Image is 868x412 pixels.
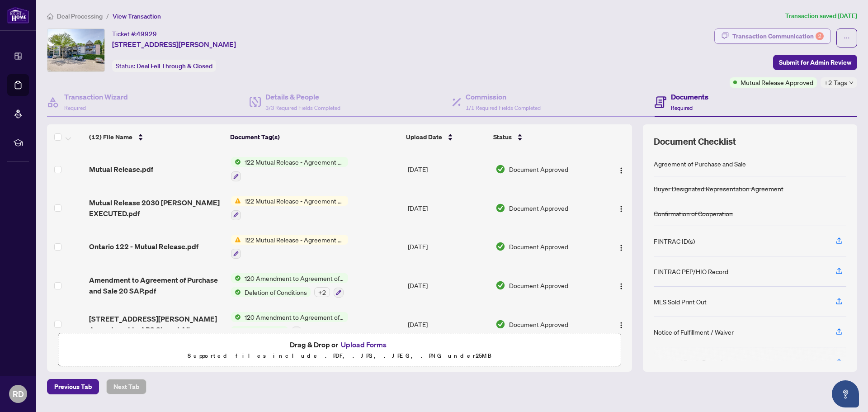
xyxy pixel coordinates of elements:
button: Submit for Admin Review [773,55,857,70]
button: Status Icon120 Amendment to Agreement of Purchase and SaleStatus IconName Change [231,312,348,336]
span: 3/3 Required Fields Completed [265,104,340,111]
img: Logo [618,167,625,174]
img: Status Icon [231,312,241,322]
span: down [849,81,854,85]
td: [DATE] [404,266,492,305]
img: Document Status [495,319,505,329]
span: Document Approved [509,319,568,329]
span: Deal Processing [57,12,103,20]
th: Upload Date [402,124,490,150]
div: Status: [112,60,216,72]
span: 120 Amendment to Agreement of Purchase and Sale [241,273,348,283]
span: 120 Amendment to Agreement of Purchase and Sale [241,312,348,322]
h4: Documents [671,91,708,102]
span: Document Checklist [654,135,736,148]
span: Deletion of Conditions [241,287,311,297]
h4: Commission [466,91,541,102]
span: Mutual Release Approved [741,77,813,87]
h4: Details & People [265,91,340,102]
th: Document Tag(s) [226,124,403,150]
img: Status Icon [231,196,241,206]
img: Logo [618,205,625,213]
span: Document Approved [509,203,568,213]
img: Document Status [495,280,505,290]
span: +2 Tags [824,77,847,88]
span: RD [13,388,24,400]
button: Previous Tab [47,379,99,394]
button: Status Icon122 Mutual Release - Agreement of Purchase and Sale [231,235,348,259]
span: Previous Tab [54,379,92,394]
span: Ontario 122 - Mutual Release.pdf [89,241,198,252]
span: 49929 [137,30,157,38]
span: Upload Date [406,132,442,142]
button: Logo [614,162,628,176]
span: 1/1 Required Fields Completed [466,104,541,111]
span: Name Change [241,326,288,336]
img: Document Status [495,164,505,174]
img: Logo [618,244,625,251]
button: Status Icon122 Mutual Release - Agreement of Purchase and Sale [231,157,348,181]
span: Document Approved [509,164,568,174]
span: Required [671,104,693,111]
img: Document Status [495,242,505,251]
span: 122 Mutual Release - Agreement of Purchase and Sale [241,157,348,167]
button: Logo [614,239,628,254]
button: Status Icon120 Amendment to Agreement of Purchase and SaleStatus IconDeletion of Conditions+2 [231,273,348,298]
div: Ticket #: [112,28,157,39]
article: Transaction saved [DATE] [785,11,857,21]
button: Logo [614,278,628,293]
div: Agreement of Purchase and Sale [654,159,746,169]
span: Drag & Drop orUpload FormsSupported files include .PDF, .JPG, .JPEG, .PNG under25MB [58,333,621,367]
button: Upload Forms [338,339,389,350]
button: Logo [614,201,628,215]
td: [DATE] [404,189,492,227]
button: Next Tab [106,379,146,394]
div: MLS Sold Print Out [654,297,707,307]
img: logo [7,7,29,24]
div: FINTRAC PEP/HIO Record [654,266,728,276]
div: Notice of Fulfillment / Waiver [654,327,734,337]
span: 122 Mutual Release - Agreement of Purchase and Sale [241,235,348,245]
span: Mutual Release.pdf [89,164,153,175]
span: Document Approved [509,280,568,290]
img: Status Icon [231,287,241,297]
span: Deal Fell Through & Closed [137,62,212,70]
img: Status Icon [231,326,241,336]
div: FINTRAC ID(s) [654,236,695,246]
span: Required [64,104,86,111]
span: Amendment to Agreement of Purchase and Sale 20 SAP.pdf [89,275,223,296]
img: IMG-40761022_1.jpg [47,29,104,71]
span: [STREET_ADDRESS][PERSON_NAME] [112,39,236,50]
button: Status Icon122 Mutual Release - Agreement of Purchase and Sale [231,196,348,220]
td: [DATE] [404,227,492,266]
span: View Transaction [113,12,161,20]
span: Drag & Drop or [290,339,389,350]
button: Open asap [832,380,859,407]
th: (12) File Name [85,124,226,150]
th: Status [490,124,599,150]
img: Logo [618,322,625,329]
span: (12) File Name [89,132,132,142]
h4: Transaction Wizard [64,91,128,102]
span: 122 Mutual Release - Agreement of Purchase and Sale [241,196,348,206]
img: Status Icon [231,157,241,167]
div: + 2 [314,287,330,297]
div: Confirmation of Cooperation [654,208,733,218]
img: Document Status [495,203,505,213]
div: Buyer Designated Representation Agreement [654,184,783,194]
div: Transaction Communication [732,29,824,43]
button: Transaction Communication2 [714,28,831,44]
span: Mutual Release 2030 [PERSON_NAME] EXECUTED.pdf [89,197,223,219]
p: Supported files include .PDF, .JPG, .JPEG, .PNG under 25 MB [64,350,615,361]
span: Submit for Admin Review [779,55,851,70]
span: home [47,13,53,19]
img: Status Icon [231,235,241,245]
td: [DATE] [404,305,492,344]
span: ellipsis [844,35,850,41]
img: Status Icon [231,273,241,283]
td: [DATE] [404,150,492,189]
span: Status [493,132,512,142]
span: Document Approved [509,242,568,251]
div: 2 [816,32,824,40]
li: / [106,11,109,21]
